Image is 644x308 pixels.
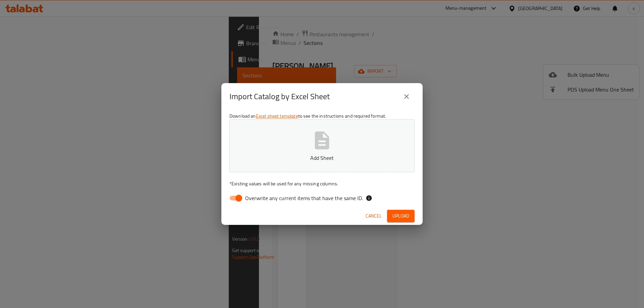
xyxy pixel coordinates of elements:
h2: Import Catalog by Excel Sheet [229,91,330,102]
div: Download an to see the instructions and required format. [221,110,423,207]
svg: If the overwrite option isn't selected, then the items that match an existing ID will be ignored ... [366,195,372,201]
span: Cancel [366,212,382,220]
button: Add Sheet [229,119,415,172]
button: Upload [387,210,415,222]
p: Existing values will be used for any missing columns. [229,180,415,187]
a: Excel sheet template [256,112,298,120]
button: Cancel [363,210,384,222]
p: Add Sheet [240,154,404,162]
button: close [398,88,415,105]
span: Overwrite any current items that have the same ID. [245,194,363,202]
span: Upload [392,212,409,220]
